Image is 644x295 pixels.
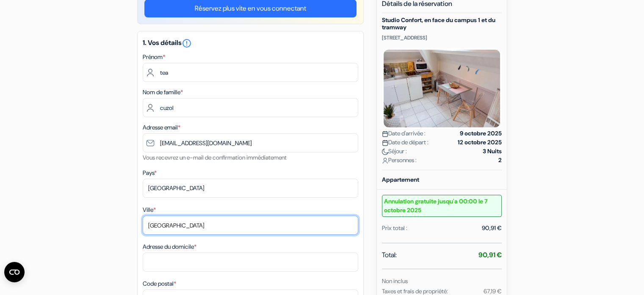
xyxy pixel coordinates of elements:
p: [STREET_ADDRESS] [382,34,502,41]
h5: Studio Confort, en face du campus 1 et du tramway [382,17,502,31]
strong: 9 octobre 2025 [460,129,502,138]
img: calendar.svg [382,140,388,146]
small: Annulation gratuite jusqu'a 00:00 le 7 octobre 2025 [382,195,502,217]
small: Non inclus [382,277,408,285]
a: error_outline [182,38,192,47]
span: Total: [382,250,397,260]
b: Appartement [382,176,419,183]
span: Séjour : [382,147,407,156]
label: Code postal [143,279,176,288]
label: Nom de famille [143,88,183,97]
label: Adresse email [143,123,180,132]
img: moon.svg [382,149,388,155]
img: calendar.svg [382,131,388,137]
i: error_outline [182,38,192,48]
small: 67,19 € [483,287,501,295]
input: Entrer le nom de famille [143,98,358,117]
label: Pays [143,169,157,177]
strong: 2 [498,156,502,165]
input: Entrer adresse e-mail [143,133,358,152]
span: Date d'arrivée : [382,129,426,138]
strong: 3 Nuits [483,147,502,156]
img: user_icon.svg [382,157,388,164]
span: Date de départ : [382,138,428,147]
div: 90,91 € [482,224,502,233]
label: Adresse du domicile [143,242,196,251]
strong: 90,91 € [478,250,502,259]
input: Entrez votre prénom [143,63,358,82]
button: Ouvrir le widget CMP [4,262,25,282]
div: Prix total : [382,224,407,233]
span: Personnes : [382,156,417,165]
small: Vous recevrez un e-mail de confirmation immédiatement [143,154,287,161]
label: Prénom [143,53,165,62]
strong: 12 octobre 2025 [458,138,502,147]
small: Taxes et frais de propriété: [382,287,448,295]
label: Ville [143,205,156,214]
h5: 1. Vos détails [143,38,358,48]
